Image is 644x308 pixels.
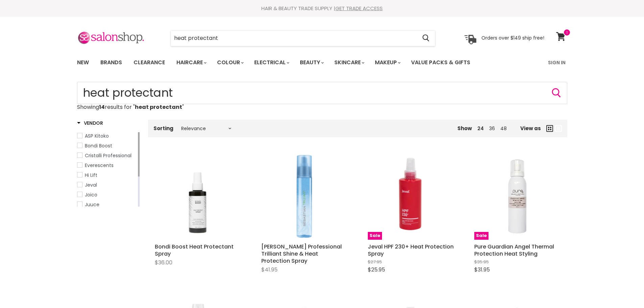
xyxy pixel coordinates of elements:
a: Pure Guardian Angel Thermal Protection Heat StylingSale [474,153,560,240]
h3: Vendor [77,120,103,126]
p: Orders over $149 ship free! [481,35,544,41]
a: Makeup [370,55,405,70]
strong: 14 [99,103,105,111]
span: Bondi Boost [85,142,112,149]
a: Haircare [171,55,211,70]
input: Search [171,30,417,46]
a: 48 [500,125,507,132]
span: Jeval [85,182,97,188]
a: Sebastian Professional Trilliant Shine & Heat Protection Spray [261,153,348,240]
a: Everescents [77,162,137,169]
img: Pure Guardian Angel Thermal Protection Heat Styling [474,153,560,240]
a: Electrical [249,55,293,70]
input: Search [77,82,567,104]
span: Hi Lift [85,172,97,179]
img: Bondi Boost Heat Protectant Spray [155,153,241,240]
a: Cristalli Professional [77,152,137,159]
ul: Main menu [72,53,510,72]
span: $25.95 [368,266,385,274]
a: New [72,55,94,70]
span: Juuce [85,201,99,208]
a: Sign In [544,55,570,70]
span: Everescents [85,162,114,169]
span: Sale [474,232,488,240]
strong: heat protectant [135,103,182,111]
button: Search [551,88,562,98]
a: Bondi Boost Heat Protectant Spray [155,243,234,258]
a: Brands [95,55,127,70]
span: $41.95 [261,266,278,274]
a: Jeval HPF 230+ Heat Protection SpraySale [368,153,454,240]
p: Showing results for " " [77,104,567,110]
span: $27.95 [368,259,382,265]
button: Search [417,30,435,46]
span: Joico [85,191,97,198]
a: Hi Lift [77,171,137,179]
span: $36.00 [155,259,172,266]
a: Joico [77,191,137,198]
div: HAIR & BEAUTY TRADE SUPPLY | [69,5,576,12]
nav: Main [69,53,576,72]
a: 24 [477,125,484,132]
span: Cristalli Professional [85,152,132,159]
a: Jeval HPF 230+ Heat Protection Spray [368,243,454,258]
a: 36 [489,125,495,132]
a: Pure Guardian Angel Thermal Protection Heat Styling [474,243,554,258]
label: Sorting [153,125,173,131]
a: GET TRADE ACCESS [335,5,383,12]
a: Clearance [128,55,170,70]
span: View as [520,125,541,131]
form: Product [170,30,435,46]
a: Colour [212,55,248,70]
span: $31.95 [474,266,490,274]
a: Jeval [77,181,137,189]
a: Bondi Boost [77,142,137,149]
span: $35.95 [474,259,489,265]
a: ASP Kitoko [77,132,137,140]
a: Beauty [295,55,328,70]
a: Value Packs & Gifts [406,55,475,70]
span: ASP Kitoko [85,133,109,139]
a: Juuce [77,201,137,208]
span: Sale [368,232,382,240]
a: Skincare [329,55,368,70]
span: Show [457,125,472,132]
form: Product [77,82,567,104]
a: [PERSON_NAME] Professional Trilliant Shine & Heat Protection Spray [261,243,342,265]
